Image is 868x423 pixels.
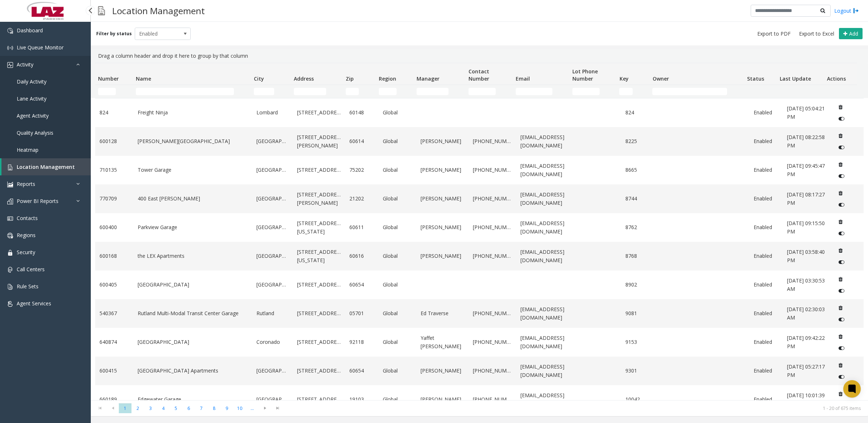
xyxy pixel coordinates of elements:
a: 8902 [625,281,650,289]
span: Call Centers [17,266,45,273]
span: Lane Activity [17,95,46,102]
a: [DATE] 08:17:27 PM [787,191,826,207]
a: [PHONE_NUMBER] [473,166,512,174]
a: [STREET_ADDRESS] [297,166,341,174]
a: 660189 [100,395,129,403]
td: Name Filter [133,85,251,98]
td: Zip Filter [343,85,376,98]
span: Page 9 [220,403,233,413]
a: [DATE] 08:22:58 PM [787,133,826,150]
span: [DATE] 02:30:03 AM [787,306,825,321]
a: 600415 [100,367,129,375]
td: City Filter [251,85,291,98]
a: Global [383,367,412,375]
a: 60148 [349,109,374,117]
a: 9081 [625,309,650,317]
a: 10042 [625,395,650,403]
td: Email Filter [513,85,569,98]
span: Go to the next page [260,405,270,411]
a: 05701 [349,309,374,317]
a: Ed Traverse [421,309,464,317]
a: [EMAIL_ADDRESS][DOMAIN_NAME] [520,305,569,322]
img: 'icon' [7,267,13,273]
a: [EMAIL_ADDRESS][DOMAIN_NAME] [520,162,569,178]
span: Quality Analysis [17,129,53,136]
td: Region Filter [376,85,414,98]
span: [DATE] 08:22:58 PM [787,134,825,149]
button: Disable [835,142,848,153]
a: Enabled [754,367,778,375]
img: 'icon' [7,164,13,170]
span: Lot Phone Number [572,68,598,82]
a: Global [383,109,412,117]
a: [PHONE_NUMBER] [473,223,512,231]
a: [PHONE_NUMBER] [473,137,512,145]
button: Disable [835,170,848,182]
a: [GEOGRAPHIC_DATA] [256,137,288,145]
a: 640874 [100,338,129,346]
button: Delete [835,245,846,256]
span: Contacts [17,215,38,221]
span: [DATE] 10:01:39 PM [787,392,825,407]
a: [STREET_ADDRESS] [297,367,341,375]
img: 'icon' [7,199,13,204]
a: [PERSON_NAME][GEOGRAPHIC_DATA] [138,137,248,145]
input: Zip Filter [346,88,359,95]
a: [EMAIL_ADDRESS][DOMAIN_NAME] [520,391,569,408]
a: [PHONE_NUMBER] [473,309,512,317]
button: Disable [835,371,848,383]
a: [GEOGRAPHIC_DATA] [256,367,288,375]
a: Enabled [754,309,778,317]
span: Last Update [780,75,811,82]
a: the LEX Apartments [138,252,248,260]
label: Filter by status [96,30,132,37]
span: [DATE] 05:04:21 PM [787,105,825,120]
td: Owner Filter [649,85,744,98]
span: Go to the last page [273,405,283,411]
a: [GEOGRAPHIC_DATA] [256,281,288,289]
a: Enabled [754,223,778,231]
span: Export to Excel [799,30,834,37]
span: [DATE] 03:30:53 AM [787,277,825,292]
a: 540367 [100,309,129,317]
span: Key [620,75,629,82]
span: Page 10 [233,403,246,413]
a: [STREET_ADDRESS] [297,281,341,289]
a: [DATE] 05:04:21 PM [787,105,826,121]
a: [EMAIL_ADDRESS][DOMAIN_NAME] [520,248,569,264]
span: Agent Activity [17,112,49,119]
span: Region [379,75,396,82]
th: Actions [824,63,857,85]
a: 60654 [349,367,374,375]
a: Global [383,252,412,260]
a: 75202 [349,166,374,174]
img: 'icon' [7,28,13,34]
a: [STREET_ADDRESS] [297,395,341,403]
input: Manager Filter [417,88,449,95]
td: Contact Number Filter [466,85,513,98]
div: Drag a column header and drop it here to group by that column [95,49,864,63]
td: Address Filter [291,85,343,98]
a: [PERSON_NAME] [421,367,464,375]
a: 824 [100,109,129,117]
a: [PHONE_NUMBER] [473,252,512,260]
button: Export to PDF [754,29,794,39]
a: Global [383,195,412,203]
span: Page 4 [157,403,170,413]
a: [STREET_ADDRESS] [297,338,341,346]
a: Location Management [1,158,91,175]
a: Freight Ninja [138,109,248,117]
span: Power BI Reports [17,198,58,204]
a: 8665 [625,166,650,174]
a: 60616 [349,252,374,260]
a: Global [383,309,412,317]
a: 8762 [625,223,650,231]
a: Global [383,166,412,174]
a: [GEOGRAPHIC_DATA] [138,281,248,289]
a: Global [383,395,412,403]
span: Page 2 [131,403,144,413]
a: [EMAIL_ADDRESS][DOMAIN_NAME] [520,334,569,350]
img: 'icon' [7,216,13,221]
a: 600128 [100,137,129,145]
a: [GEOGRAPHIC_DATA] [256,252,288,260]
